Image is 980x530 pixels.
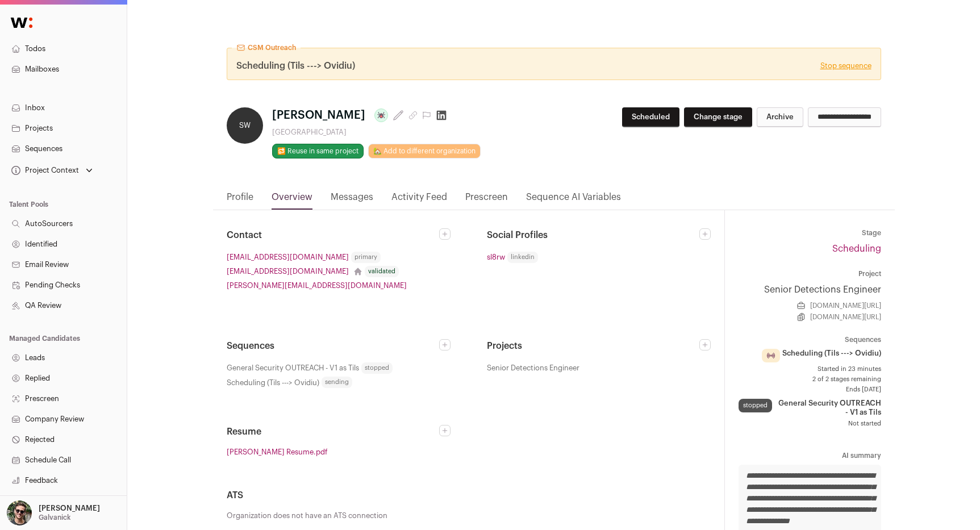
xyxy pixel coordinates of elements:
[227,425,439,439] h2: Resume
[487,251,505,263] a: sl8rw
[227,339,439,353] h2: Sequences
[739,385,881,394] span: Ends [DATE]
[739,375,881,384] span: 2 of 2 stages remaining
[322,377,352,388] span: sending
[684,107,752,127] button: Change stage
[9,162,95,178] button: Open dropdown
[5,500,102,525] button: Open dropdown
[365,266,399,277] div: validated
[739,365,881,374] span: Started in 23 minutes
[227,362,359,374] span: General Security OUTREACH - V1 as Tils
[272,107,365,123] span: [PERSON_NAME]
[782,349,881,358] span: Scheduling (Tils ---> Ovidiu)
[272,128,481,137] div: [GEOGRAPHIC_DATA]
[622,107,679,127] button: Scheduled
[820,61,871,70] a: Stop sequence
[777,399,881,417] span: General Security OUTREACH - V1 as Tils
[7,500,32,525] img: 1635949-medium_jpg
[227,279,407,291] a: [PERSON_NAME][EMAIL_ADDRESS][DOMAIN_NAME]
[227,251,349,263] a: [EMAIL_ADDRESS][DOMAIN_NAME]
[227,190,253,210] a: Profile
[227,489,711,502] h2: ATS
[739,228,881,237] dt: Stage
[832,244,881,253] a: Scheduling
[227,228,439,242] h2: Contact
[739,283,881,297] a: Senior Detections Engineer
[739,451,881,460] dt: AI summary
[227,448,327,457] a: [PERSON_NAME] Resume.pdf
[248,43,296,52] span: CSM Outreach
[465,190,508,210] a: Prescreen
[739,419,881,428] span: Not started
[39,513,70,522] p: Galvanick
[272,190,312,210] a: Overview
[227,377,319,389] span: Scheduling (Tils ---> Ovidiu)
[487,362,579,374] span: Senior Detections Engineer
[351,252,381,263] div: primary
[39,504,100,513] p: [PERSON_NAME]
[227,107,263,144] div: SW
[391,190,447,210] a: Activity Feed
[810,312,881,322] a: [DOMAIN_NAME][URL]
[507,252,538,263] span: linkedin
[739,399,772,412] div: stopped
[272,144,364,158] button: 🔂 Reuse in same project
[368,144,481,158] a: 🏡 Add to different organization
[757,107,803,127] button: Archive
[739,269,881,278] dt: Project
[739,335,881,344] dt: Sequences
[5,11,39,34] img: Wellfound
[331,190,373,210] a: Messages
[9,166,79,175] div: Project Context
[526,190,621,210] a: Sequence AI Variables
[236,59,355,73] span: Scheduling (Tils ---> Ovidiu)
[487,228,699,242] h2: Social Profiles
[361,362,393,374] span: stopped
[487,339,699,353] h2: Projects
[227,265,349,277] a: [EMAIL_ADDRESS][DOMAIN_NAME]
[227,511,711,520] p: Organization does not have an ATS connection
[810,301,881,310] a: [DOMAIN_NAME][URL]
